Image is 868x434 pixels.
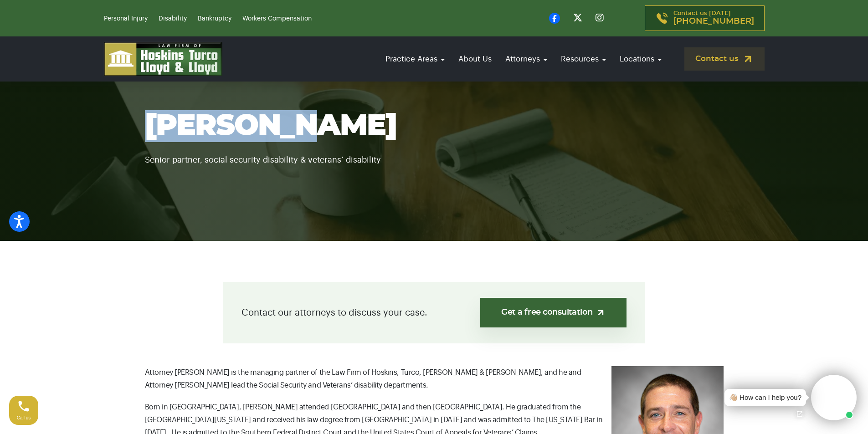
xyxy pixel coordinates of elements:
[501,46,552,72] a: Attorneys
[17,415,31,420] span: Call us
[104,42,222,76] img: logo
[198,15,231,22] a: Bankruptcy
[673,10,754,26] p: Contact us [DATE]
[223,282,645,343] div: Contact our attorneys to discuss your case.
[615,46,666,72] a: Locations
[104,15,148,22] a: Personal Injury
[145,369,581,389] span: Attorney [PERSON_NAME] is the managing partner of the Law Firm of Hoskins, Turco, [PERSON_NAME] &...
[729,393,801,403] div: 👋🏼 How can I help you?
[145,110,724,142] h1: [PERSON_NAME]
[673,17,754,26] span: [PHONE_NUMBER]
[454,46,496,72] a: About Us
[242,15,312,22] a: Workers Compensation
[145,142,724,167] p: Senior partner, social security disability & veterans’ disability
[480,298,627,327] a: Get a free consultation
[790,404,809,424] a: Open chat
[596,308,606,317] img: arrow-up-right-light.svg
[645,5,765,31] a: Contact us [DATE][PHONE_NUMBER]
[159,15,187,22] a: Disability
[556,46,611,72] a: Resources
[684,47,765,71] a: Contact us
[381,46,449,72] a: Practice Areas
